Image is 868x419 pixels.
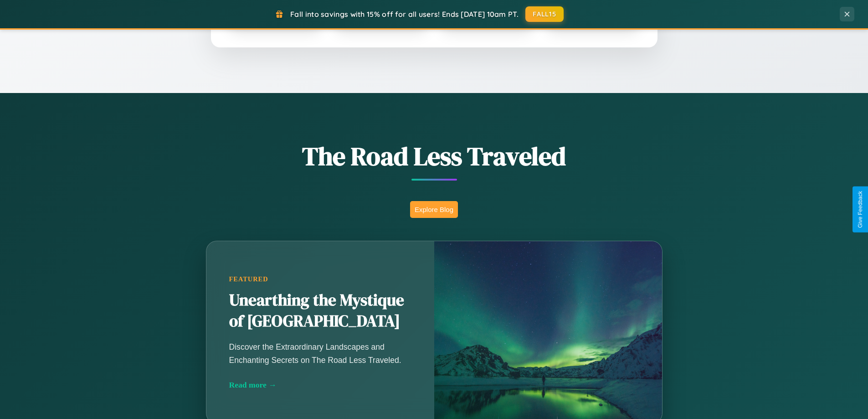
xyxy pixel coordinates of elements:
div: Give Feedback [857,191,863,228]
button: Explore Blog [410,201,458,218]
h1: The Road Less Traveled [161,139,708,174]
h2: Unearthing the Mystique of [GEOGRAPHIC_DATA] [229,290,411,332]
button: FALL15 [525,6,564,22]
span: Fall into savings with 15% off for all users! Ends [DATE] 10am PT. [290,10,519,19]
div: Featured [229,275,411,283]
div: Read more → [229,380,411,390]
p: Discover the Extraordinary Landscapes and Enchanting Secrets on The Road Less Traveled. [229,341,411,366]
